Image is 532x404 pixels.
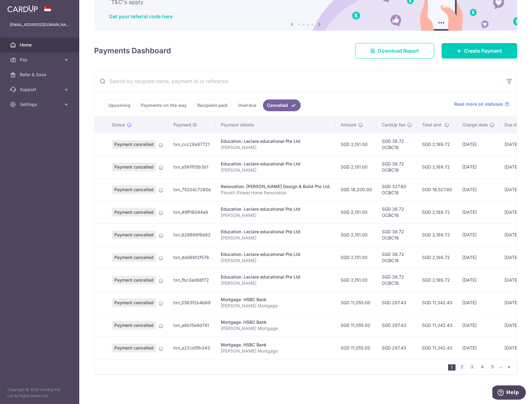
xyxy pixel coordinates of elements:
td: txn_75204c7260e [168,178,216,201]
td: [DATE] [457,178,499,201]
a: 4 [478,363,486,371]
p: [PERSON_NAME] [221,144,331,151]
td: SGD 38.72 OCBC18 [377,133,417,156]
p: [PERSON_NAME] Mortgage [221,325,331,332]
td: SGD 11,342.43 [417,291,457,314]
td: [DATE] [457,156,499,178]
a: Download Report [355,43,434,59]
span: Charge date [462,122,488,128]
p: [PERSON_NAME] [221,212,331,218]
img: CardUp [7,5,38,12]
span: Refer & Save [20,72,61,78]
p: [PERSON_NAME] [221,235,331,241]
p: [PERSON_NAME] [221,167,331,173]
span: Settings [20,101,61,108]
span: Payment cancelled [112,163,156,171]
td: SGD 287.43 [377,336,417,359]
div: Renovation. [PERSON_NAME] Design & Build Pte Ltd. [221,183,331,190]
p: [PERSON_NAME] [221,257,331,264]
td: SGD 2,151.00 [336,201,377,223]
th: Payment details [216,117,336,133]
a: Overdue [234,99,260,111]
td: SGD 38.72 OCBC18 [377,246,417,269]
td: [DATE] [457,223,499,246]
td: SGD 11,055.00 [336,314,377,336]
td: SGD 2,151.00 [336,133,377,156]
td: SGD 2,189.72 [417,156,457,178]
span: Amount [341,122,356,128]
li: ... [499,363,503,371]
h4: Payments Dashboard [94,45,171,56]
nav: pager [448,359,517,374]
input: Search by recipient name, payment id or reference [94,71,502,91]
td: SGD 2,151.00 [336,246,377,269]
td: [DATE] [457,291,499,314]
a: 3 [468,363,476,371]
span: Support [20,86,61,93]
td: SGD 287.43 [377,314,417,336]
span: Payment cancelled [112,253,156,262]
iframe: Opens a widget where you can find more information [492,385,526,401]
td: SGD 18,527.60 [417,178,457,201]
div: Mortgage. HSBC Bank [221,319,331,325]
td: SGD 11,342.43 [417,314,457,336]
td: SGD 2,189.72 [417,133,457,156]
td: SGD 38.72 OCBC18 [377,223,417,246]
td: SGD 2,189.72 [417,269,457,291]
span: Due date [504,122,523,128]
td: txn_49ff16044a9 [168,201,216,223]
p: [PERSON_NAME] [221,280,331,286]
td: txn_4dd88f2f576 [168,246,216,269]
td: txn_926686f6e93 [168,223,216,246]
p: Pinrath Xinwei Home Renovation [221,190,331,196]
span: Create Payment [464,47,502,55]
td: txn_fbc3ad66f72 [168,269,216,291]
p: [PERSON_NAME] Mortgage [221,348,331,354]
span: Payment cancelled [112,344,156,352]
span: Read more on statuses [454,101,503,107]
div: Education. Leclare educational Pte Ltd [221,206,331,212]
td: SGD 18,200.00 [336,178,377,201]
span: Download Report [378,47,419,55]
span: Payment cancelled [112,140,156,149]
span: Payment cancelled [112,185,156,194]
td: SGD 2,151.00 [336,156,377,178]
td: [DATE] [457,269,499,291]
td: SGD 38.72 OCBC18 [377,269,417,291]
td: [DATE] [457,201,499,223]
div: Education. Leclare educational Pte Ltd [221,274,331,280]
div: Mortgage. HSBC Bank [221,342,331,348]
td: txn_a6b15e9d741 [168,314,216,336]
a: Create Payment [442,43,517,59]
span: Payment cancelled [112,321,156,330]
td: SGD 11,055.00 [336,336,377,359]
div: Education. Leclare educational Pte Ltd [221,251,331,257]
a: Recipient paid [193,99,232,111]
td: txn_a22ce5fb343 [168,336,216,359]
td: SGD 11,342.43 [417,336,457,359]
span: Payment cancelled [112,298,156,307]
td: SGD 2,189.72 [417,246,457,269]
a: Payments on the way [137,99,191,111]
p: [PERSON_NAME] Mortgage [221,303,331,309]
div: Education. Leclare educational Pte Ltd [221,229,331,235]
p: [EMAIL_ADDRESS][DOMAIN_NAME] [10,22,69,28]
td: SGD 2,151.00 [336,223,377,246]
td: [DATE] [457,246,499,269]
span: CardUp fee [382,122,405,128]
td: txn_0583f2b4b69 [168,291,216,314]
span: Home [20,42,61,48]
td: SGD 38.72 OCBC18 [377,201,417,223]
div: Education. Leclare educational Pte Ltd [221,138,331,144]
a: 5 [489,363,496,371]
td: txn_e591f05b3b1 [168,156,216,178]
span: Payment cancelled [112,276,156,284]
span: Status [112,122,125,128]
td: txn_ccc28a97721 [168,133,216,156]
a: Get your referral code here [109,13,172,20]
td: SGD 38.72 OCBC18 [377,156,417,178]
td: [DATE] [457,336,499,359]
td: SGD 11,055.00 [336,291,377,314]
a: Cancelled [263,99,301,111]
